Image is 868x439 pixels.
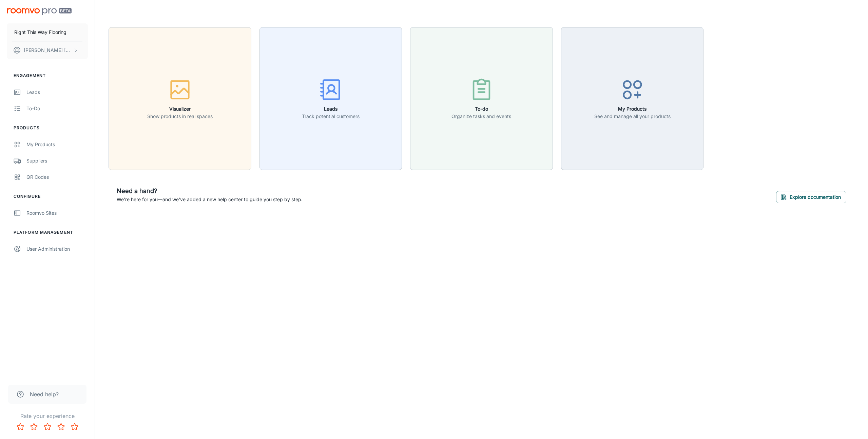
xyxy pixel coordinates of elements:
p: Show products in real spaces [147,113,213,120]
div: Suppliers [26,157,88,165]
a: LeadsTrack potential customers [259,95,402,101]
h6: Need a hand? [117,186,303,196]
button: [PERSON_NAME] [PERSON_NAME] [7,41,88,59]
p: We're here for you—and we've added a new help center to guide you step by step. [117,196,303,203]
a: To-doOrganize tasks and events [410,95,553,101]
button: To-doOrganize tasks and events [410,27,553,170]
div: Roomvo Sites [26,209,88,217]
button: Right This Way Flooring [7,23,88,41]
button: LeadsTrack potential customers [259,27,402,170]
button: My ProductsSee and manage all your products [561,27,704,170]
div: To-do [26,105,88,112]
h6: Leads [302,105,360,113]
div: My Products [26,141,88,148]
p: [PERSON_NAME] [PERSON_NAME] [24,46,72,54]
h6: Visualizer [147,105,213,113]
button: VisualizerShow products in real spaces [109,27,251,170]
p: Track potential customers [302,113,360,120]
p: Right This Way Flooring [14,28,66,36]
img: Roomvo PRO Beta [7,8,72,15]
p: Organize tasks and events [451,113,511,120]
button: Explore documentation [776,191,846,203]
a: My ProductsSee and manage all your products [561,95,704,101]
h6: To-do [451,105,511,113]
div: QR Codes [26,173,88,181]
div: Leads [26,89,88,96]
p: See and manage all your products [594,113,671,120]
a: Explore documentation [776,193,846,200]
h6: My Products [594,105,671,113]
